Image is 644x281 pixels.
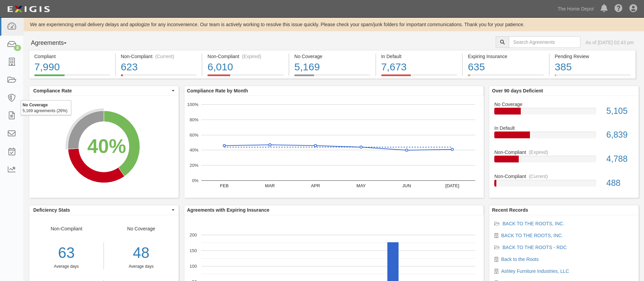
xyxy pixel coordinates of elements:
[242,53,261,60] div: (Expired)
[189,264,197,269] text: 100
[207,53,283,60] div: Non-Compliant (Expired)
[189,132,198,137] text: 60%
[34,60,110,74] div: 7,990
[489,149,639,156] div: Non-Compliant
[601,105,639,117] div: 5,105
[494,101,633,125] a: No Coverage5,105
[489,125,639,131] div: In Default
[402,183,411,188] text: JUN
[29,242,104,264] div: 63
[187,207,270,213] b: Agreements with Expiring Insurance
[289,74,375,80] a: No Coverage5,169
[489,173,639,180] div: Non-Compliant
[463,74,549,80] a: Expiring Insurance635
[155,53,174,60] div: (Current)
[29,74,115,80] a: Compliant7,990
[29,264,104,269] div: Average days
[33,207,170,213] span: Deficiency Stats
[501,257,539,262] a: Back to the Roots
[468,60,544,74] div: 635
[5,3,52,15] img: logo-5460c22ac91f19d4615b14bd174203de0afe785f0fc80cf4dbbc73dc1793850b.png
[494,125,633,149] a: In Default6,839
[34,53,110,60] div: Compliant
[265,183,275,188] text: MAR
[294,60,370,74] div: 5,169
[509,36,581,48] input: Search Agreements
[116,74,202,80] a: Non-Compliant(Current)623
[33,87,170,94] span: Compliance Rate
[555,53,630,60] div: Pending Review
[109,264,173,269] div: Average days
[468,53,544,60] div: Expiring Insurance
[294,53,370,60] div: No Coverage
[381,60,457,74] div: 7,673
[87,133,126,160] div: 40%
[14,45,21,51] div: 8
[29,36,80,50] button: Agreements
[502,221,564,226] a: BACK TO THE ROOTS, INC.
[109,242,173,264] div: 48
[187,88,248,93] b: Compliance Rate by Month
[24,21,644,28] div: We are experiencing email delivery delays and apologize for any inconvenience. Our team is active...
[189,147,198,153] text: 40%
[220,183,228,188] text: FEB
[445,183,459,188] text: [DATE]
[29,86,179,95] button: Compliance Rate
[189,117,198,122] text: 80%
[529,149,548,156] div: (Expired)
[29,205,179,215] button: Deficiency Stats
[121,60,197,74] div: 623
[501,268,569,274] a: Ashley Furniture Industries, LLC
[550,74,636,80] a: Pending Review385
[601,129,639,141] div: 6,839
[376,74,462,80] a: In Default7,673
[492,88,543,93] b: Over 90 days Deficient
[311,183,320,188] text: APR
[192,178,198,183] text: 0%
[189,248,197,253] text: 150
[502,245,567,250] a: BACK TO THE ROOTS - RDC
[554,2,597,16] a: The Home Depot
[23,103,48,107] b: No Coverage
[489,101,639,108] div: No Coverage
[184,96,484,198] svg: A chart.
[29,96,179,198] svg: A chart.
[492,207,528,213] b: Recent Records
[494,173,633,192] a: Non-Compliant(Current)488
[207,60,283,74] div: 6,010
[189,163,198,168] text: 20%
[356,183,366,188] text: MAY
[381,53,457,60] div: In Default
[189,232,197,238] text: 200
[21,100,71,115] div: 5,169 agreements (26%)
[501,233,563,238] a: BACK TO THE ROOTS, INC.
[187,102,199,107] text: 100%
[202,74,289,80] a: Non-Compliant(Expired)6,010
[494,149,633,173] a: Non-Compliant(Expired)4,788
[601,177,639,189] div: 488
[586,39,634,46] div: As of [DATE] 02:43 pm
[121,53,197,60] div: Non-Compliant (Current)
[601,153,639,165] div: 4,788
[555,60,630,74] div: 385
[529,173,548,180] div: (Current)
[614,5,623,13] i: Help Center - Complianz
